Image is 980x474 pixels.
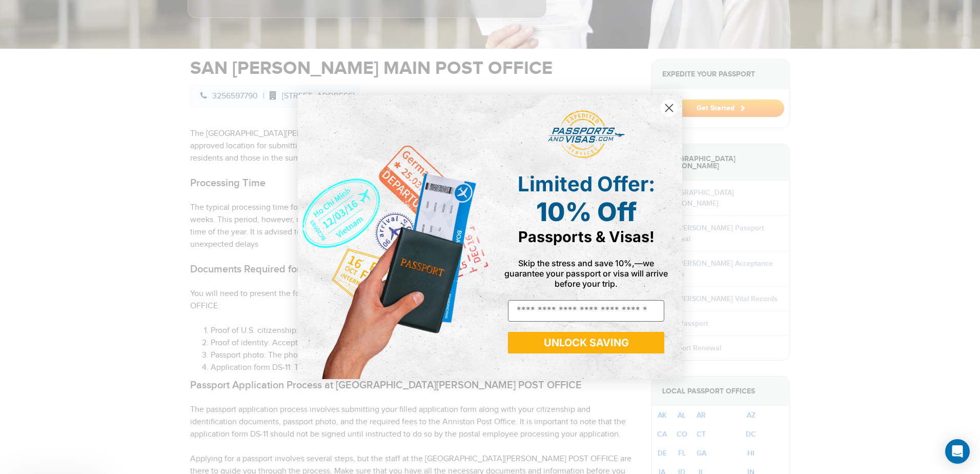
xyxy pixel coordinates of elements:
[508,332,664,353] button: UNLOCK SAVING
[518,228,655,246] span: Passports & Visas!
[504,258,668,289] span: Skip the stress and save 10%,—we guarantee your passport or visa will arrive before your trip.
[518,171,655,196] span: Limited Offer:
[548,110,625,159] img: passports and visas
[298,95,490,379] img: de9cda0d-0715-46ca-9a25-073762a91ba7.png
[945,439,970,464] div: Open Intercom Messenger
[536,196,637,227] span: 10% Off
[660,99,678,117] button: Close dialog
